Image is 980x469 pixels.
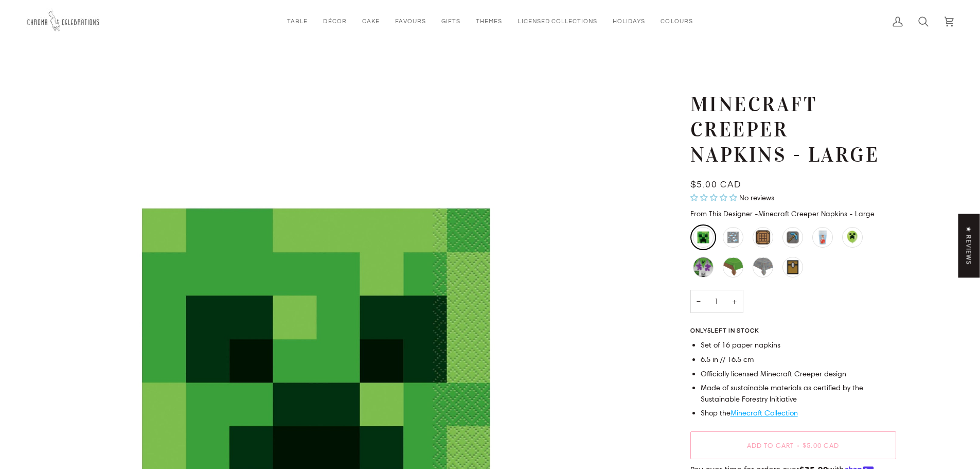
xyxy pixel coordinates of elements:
span: - [755,209,758,218]
span: No reviews [739,193,774,202]
span: Themes [476,17,502,26]
button: Increase quantity [726,290,743,313]
li: Minecraft Grass Block Table Cover [720,254,746,280]
input: Quantity [690,290,743,313]
span: Gifts [441,17,460,26]
li: Made of sustainable materials as certified by the Sustainable Forestry Initiative [701,383,896,405]
li: Minecraft Ore Table Cover [750,254,776,280]
span: • [794,441,803,449]
img: Chroma Celebrations [26,8,103,35]
li: Shop the [701,408,896,419]
h1: Minecraft Creeper Napkins - Large [690,92,888,167]
div: Click to open Judge.me floating reviews tab [958,214,980,277]
span: $5.00 CAD [690,180,741,189]
span: Décor [323,17,346,26]
button: Add to Cart [690,431,896,459]
span: $5.00 CAD [803,441,840,449]
span: 5 [707,328,711,334]
span: Minecraft Creeper Napkins - Large [755,209,875,218]
a: Minecraft Collection [730,408,798,418]
span: Holidays [613,17,645,26]
li: Minecraft Creeper Balloons [840,224,865,250]
span: Licensed Collections [518,17,597,26]
li: 6.5 in // 16.5 cm [701,354,896,366]
span: From This Designer [690,209,753,218]
span: Only left in stock [690,328,764,334]
span: Favours [395,17,426,26]
li: Minecraft Decorating Kit [690,254,716,280]
span: Cake [362,17,380,26]
li: Officially licensed Minecraft Creeper design [701,369,896,380]
span: Add to Cart [747,441,794,449]
li: Minecraft Diamond Block Napkins - Small [720,224,746,250]
span: Table [287,17,308,26]
button: Decrease quantity [690,290,707,313]
li: Minecraft Creeper Napkins - Large [690,224,716,250]
li: Minecraft Potion Cups [810,224,835,250]
li: Minecraft Chest Loot Bags [780,254,806,280]
li: Set of 16 paper napkins [701,340,896,351]
span: Colours [661,17,692,26]
li: Minecraft Diamond Pickaxe Plates - Small [780,224,806,250]
li: Minecraft Crafting Table Plates - Large [750,224,776,250]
